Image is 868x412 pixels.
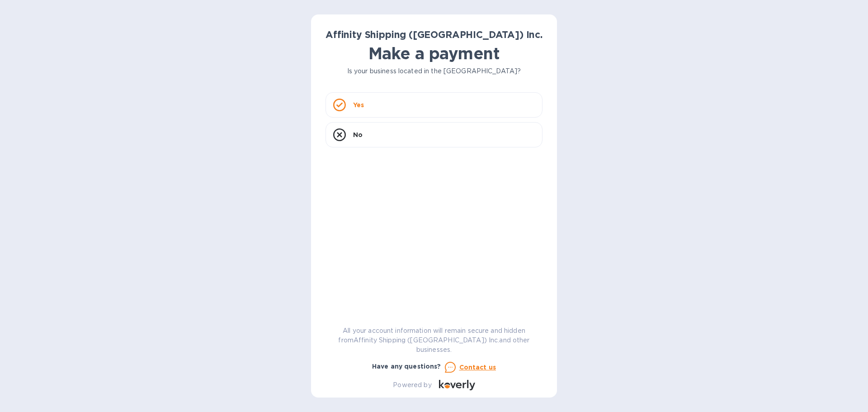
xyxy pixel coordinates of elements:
b: Have any questions? [372,363,441,370]
p: Yes [353,100,364,109]
p: All your account information will remain secure and hidden from Affinity Shipping ([GEOGRAPHIC_DA... [325,326,542,355]
h1: Make a payment [325,44,542,63]
u: Contact us [459,364,496,371]
p: No [353,130,363,139]
p: Powered by [393,380,431,390]
b: Affinity Shipping ([GEOGRAPHIC_DATA]) Inc. [325,29,542,40]
p: Is your business located in the [GEOGRAPHIC_DATA]? [325,66,542,76]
